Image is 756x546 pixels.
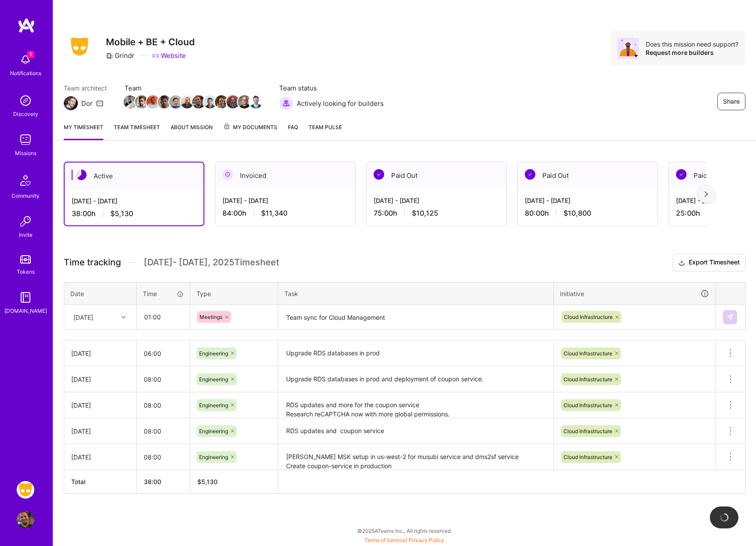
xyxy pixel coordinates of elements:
[720,513,729,522] img: loading
[137,419,190,443] input: HH:MM
[64,83,107,93] span: Team architect
[106,52,113,59] i: icon CompanyGray
[226,95,240,108] img: Team Member Avatar
[199,376,228,383] span: Engineering
[563,350,612,357] span: Cloud Infrastructure
[676,169,687,180] img: Paid Out
[199,428,228,434] span: Engineering
[27,51,34,58] span: 1
[64,96,78,110] img: Team Architect
[563,376,612,383] span: Cloud Infrastructure
[135,95,148,108] img: Team Member Avatar
[525,209,651,218] div: 80:00 h
[71,349,129,358] div: [DATE]
[525,196,651,205] div: [DATE] - [DATE]
[137,368,190,391] input: HH:MM
[222,196,348,205] div: [DATE] - [DATE]
[64,35,95,58] img: Company Logo
[72,209,196,218] div: 38:00 h
[250,94,262,109] a: Team Member Avatar
[192,95,205,108] img: Team Member Avatar
[222,169,233,180] img: Invoiced
[364,537,444,543] span: |
[19,230,33,239] div: Invite
[15,511,36,528] a: User Avatar
[279,96,293,110] img: Actively looking for builders
[563,402,612,409] span: Cloud Infrastructure
[158,95,171,108] img: Team Member Avatar
[190,282,278,305] th: Type
[152,51,186,60] a: Website
[288,123,298,140] a: FAQ
[17,481,34,499] img: Grindr: Mobile + BE + Cloud
[412,209,438,218] span: $10,125
[17,289,34,306] img: guide book
[374,209,499,218] div: 75:00 h
[518,162,658,189] div: Paid Out
[279,367,552,391] textarea: Upgrade RDS databases in prod and deployment of coupon service.
[409,537,444,543] a: Privacy Policy
[15,170,36,191] img: Community
[71,452,129,462] div: [DATE]
[215,162,355,189] div: Invoiced
[76,170,87,180] img: Active
[71,375,129,384] div: [DATE]
[20,255,31,264] img: tokens
[15,481,36,499] a: Grindr: Mobile + BE + Cloud
[144,257,279,268] span: [DATE] - [DATE] , 2025 Timesheet
[279,393,552,417] textarea: RDS updates and more for the coupon service Research reCAPTCHA now with more global permissions.
[279,445,552,469] textarea: [PERSON_NAME] MSK setup in us-west-2 for musubi service and dms2sf service Create coupon-service ...
[17,511,34,528] img: User Avatar
[215,95,228,108] img: Team Member Avatar
[171,123,213,140] a: About Mission
[106,51,134,60] div: Grindr
[222,209,348,218] div: 84:00 h
[279,83,384,93] span: Team status
[618,38,639,59] img: Avatar
[705,191,708,197] img: right
[204,94,216,109] a: Team Member Avatar
[146,95,160,108] img: Team Member Avatar
[10,69,41,78] div: Notifications
[18,18,35,33] img: logo
[278,282,554,305] th: Task
[17,131,34,148] img: teamwork
[17,51,34,69] img: bell
[309,124,342,130] span: Team Pulse
[137,445,190,469] input: HH:MM
[199,454,228,460] span: Engineering
[71,427,129,436] div: [DATE]
[182,94,193,109] a: Team Member Avatar
[364,537,406,543] a: Terms of Service
[11,191,40,200] div: Community
[309,123,342,140] a: Team Pulse
[137,394,190,417] input: HH:MM
[15,148,36,158] div: Missions
[563,209,591,218] span: $10,800
[374,196,499,205] div: [DATE] - [DATE]
[197,478,218,485] span: $ 5,130
[4,306,47,315] div: [DOMAIN_NAME]
[169,95,182,108] img: Team Member Avatar
[563,428,612,434] span: Cloud Infrastructure
[106,36,195,47] h3: Mobile + BE + Cloud
[73,312,93,322] div: [DATE]
[717,93,745,110] button: Share
[199,350,228,357] span: Engineering
[223,123,277,132] span: My Documents
[723,310,738,324] div: null
[65,163,204,189] div: Active
[170,94,182,109] a: Team Member Avatar
[204,95,217,108] img: Team Member Avatar
[181,95,194,108] img: Team Member Avatar
[17,92,34,109] img: discovery
[199,402,228,409] span: Engineering
[143,289,184,298] div: Time
[13,109,38,119] div: Discovery
[110,209,133,218] span: $5,130
[136,94,147,109] a: Team Member Avatar
[17,213,34,230] img: Invite
[223,123,277,140] a: My Documents
[96,100,103,107] i: icon Mail
[216,94,227,109] a: Team Member Avatar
